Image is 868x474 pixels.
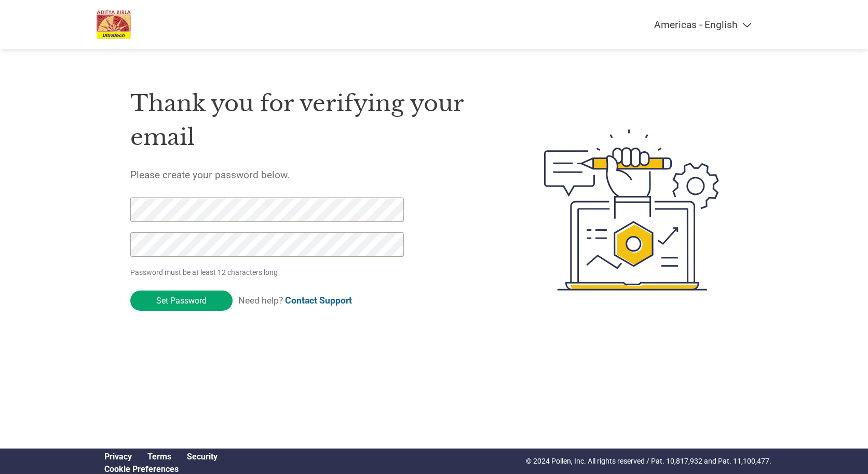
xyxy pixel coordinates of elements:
[97,10,131,39] img: UltraTech
[104,452,132,462] a: Privacy
[130,87,495,154] h1: Thank you for verifying your email
[130,169,495,181] h5: Please create your password below.
[285,295,352,306] a: Contact Support
[238,295,352,306] span: Need help?
[97,464,225,474] div: Open Cookie Preferences Modal
[147,452,171,462] a: Terms
[130,291,233,311] input: Set Password
[104,464,179,474] a: Cookie Preferences, opens a dedicated popup modal window
[130,267,408,278] p: Password must be at least 12 characters long
[187,452,218,462] a: Security
[526,456,771,467] p: © 2024 Pollen, Inc. All rights reserved / Pat. 10,817,932 and Pat. 11,100,477.
[525,72,738,348] img: create-password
